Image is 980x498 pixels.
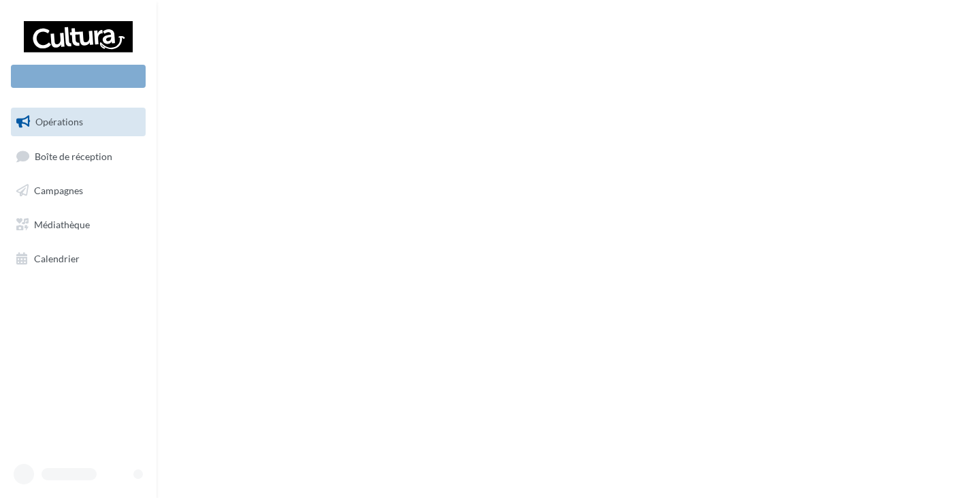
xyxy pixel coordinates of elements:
[11,65,146,88] div: Nouvelle campagne
[8,211,148,239] a: Médiathèque
[34,219,90,230] span: Médiathèque
[35,116,83,127] span: Opérations
[35,150,112,161] span: Boîte de réception
[8,108,148,136] a: Opérations
[8,142,148,171] a: Boîte de réception
[34,252,80,264] span: Calendrier
[8,176,148,205] a: Campagnes
[8,245,148,273] a: Calendrier
[34,185,83,196] span: Campagnes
